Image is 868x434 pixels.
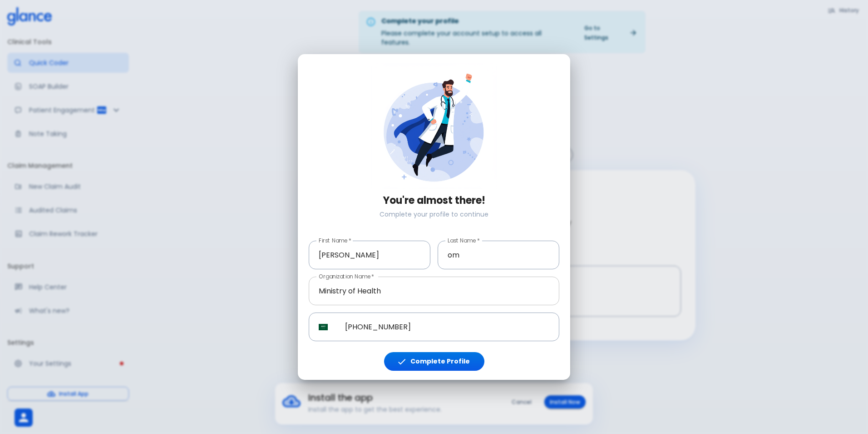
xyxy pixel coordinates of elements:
[371,63,497,189] img: doctor
[309,195,559,207] h3: You're almost there!
[309,241,430,269] input: Enter your first name
[384,352,484,371] button: Complete Profile
[319,324,328,330] img: unknown
[315,319,331,335] button: Select country
[335,313,559,341] input: Phone Number
[309,210,559,219] p: Complete your profile to continue
[438,241,559,269] input: Enter your last name
[309,277,559,305] input: Enter your organization name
